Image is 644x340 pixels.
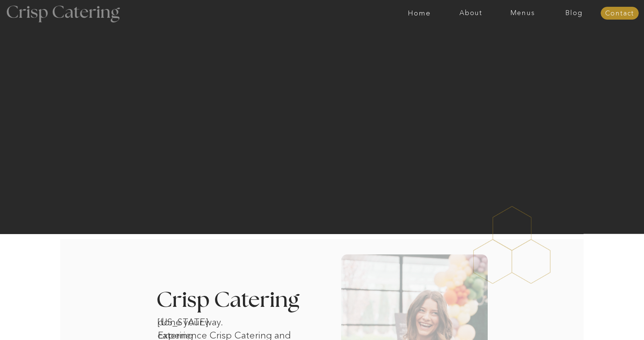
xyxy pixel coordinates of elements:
[445,9,497,17] a: About
[156,289,319,312] h3: Crisp Catering
[548,9,600,17] a: Blog
[601,10,639,17] a: Contact
[157,315,236,325] h1: [US_STATE] catering
[394,9,445,17] a: Home
[497,9,548,17] a: Menus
